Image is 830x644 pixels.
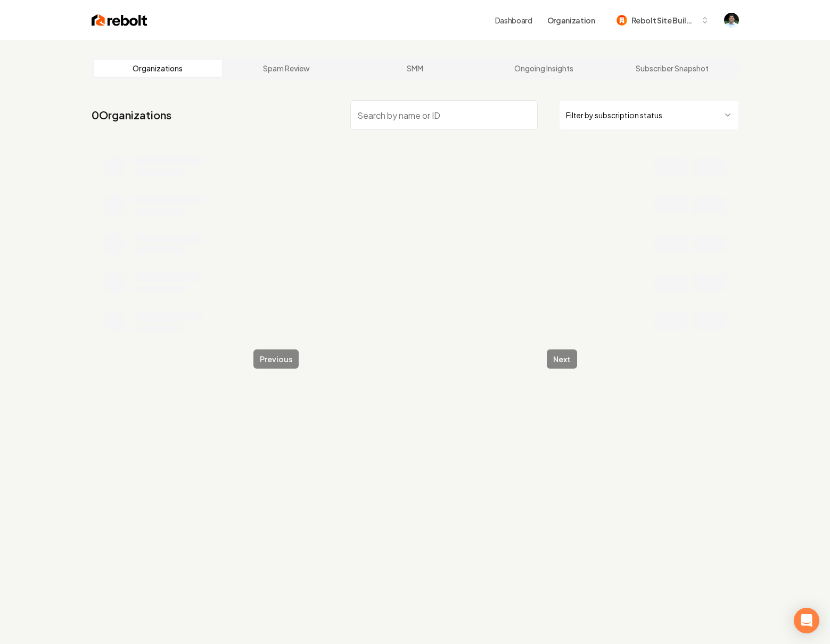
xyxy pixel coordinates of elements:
a: Ongoing Insights [479,60,608,77]
a: SMM [351,60,480,77]
input: Search by name or ID [350,100,538,130]
img: Rebolt Logo [92,13,147,28]
a: Dashboard [495,15,532,26]
button: Organization [541,11,602,30]
a: Spam Review [222,60,351,77]
div: Open Intercom Messenger [794,608,819,633]
img: Rebolt Site Builder [617,15,627,26]
a: 0Organizations [92,108,171,123]
button: Open user button [724,13,739,28]
span: Rebolt Site Builder [631,15,696,26]
a: Subscriber Snapshot [608,60,737,77]
img: Arwin Rahmatpanah [724,13,739,28]
a: Organizations [94,60,223,77]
